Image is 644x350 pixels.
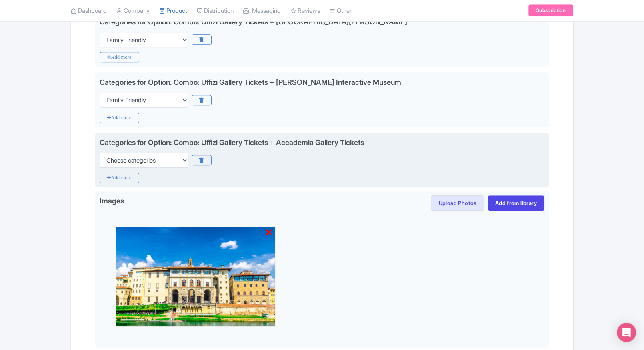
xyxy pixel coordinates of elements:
[488,195,544,211] a: Add from library
[617,323,636,342] div: Open Intercom Messenger
[100,195,124,208] span: Images
[100,18,407,26] div: Categories for Option: Combo: Uffizi Gallery Tickets + [GEOGRAPHIC_DATA][PERSON_NAME]
[100,138,364,147] div: Categories for Option: Combo: Uffizi Gallery Tickets + Accademia Gallery Tickets
[100,78,401,86] div: Categories for Option: Combo: Uffizi Gallery Tickets + [PERSON_NAME] Interactive Museum
[100,52,139,62] i: Add more
[100,173,139,183] i: Add more
[528,5,573,17] a: Subscription
[100,113,139,123] i: Add more
[116,227,276,327] img: x9hxknoyvvmlefjsl5xg.jpg
[431,195,484,211] button: Upload Photos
